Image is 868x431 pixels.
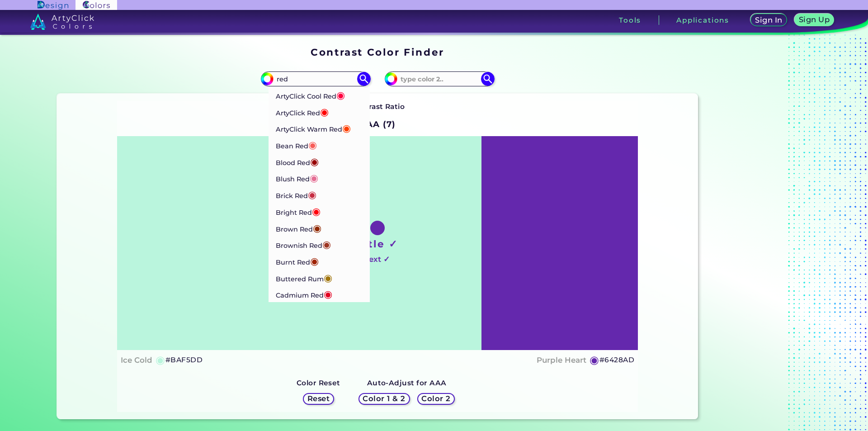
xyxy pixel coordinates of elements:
[320,106,329,118] span: ◉
[311,45,444,59] h1: Contrast Color Finder
[750,14,788,27] a: Sign In
[365,253,390,266] h4: Text ✓
[276,253,319,270] p: Burnt Red
[702,43,815,423] iframe: Advertisement
[357,237,398,251] h1: Title ✓
[276,286,332,303] p: Cadmium Red
[38,1,68,9] img: ArtyClick Design logo
[156,355,165,365] h5: ◉
[397,73,481,85] input: type color 2..
[755,16,783,24] h5: Sign In
[599,354,634,366] h5: #6428AD
[276,104,329,120] p: ArtyClick Red
[421,395,451,403] h5: Color 2
[312,205,321,217] span: ◉
[355,114,400,134] h2: AAA (7)
[310,156,319,167] span: ◉
[276,120,351,137] p: ArtyClick Warm Red
[165,354,203,366] h5: #BAF5DD
[310,172,318,184] span: ◉
[276,186,316,203] p: Brick Red
[350,102,405,111] strong: Contrast Ratio
[794,14,835,27] a: Sign Up
[537,354,586,367] h4: Purple Heart
[590,355,599,365] h5: ◉
[274,73,358,85] input: type color 1..
[336,89,345,101] span: ◉
[121,354,152,367] h4: Ice Cold
[481,72,495,85] img: icon search
[307,395,330,403] h5: Reset
[276,236,331,253] p: Brownish Red
[362,395,406,403] h5: Color 1 & 2
[367,379,447,387] strong: Auto-Adjust for AAA
[342,122,351,134] span: ◉
[310,255,319,267] span: ◉
[276,170,318,186] p: Blush Red
[324,288,332,300] span: ◉
[276,220,321,237] p: Brown Red
[276,203,321,220] p: Bright Red
[276,87,345,104] p: ArtyClick Cool Red
[619,17,641,24] h3: Tools
[313,222,321,234] span: ◉
[308,139,317,151] span: ◉
[798,16,830,24] h5: Sign Up
[276,137,317,153] p: Bean Red
[676,17,729,24] h3: Applications
[308,189,316,200] span: ◉
[324,272,332,284] span: ◉
[297,379,340,387] strong: Color Reset
[276,153,319,170] p: Blood Red
[276,270,332,286] p: Buttered Rum
[322,238,331,250] span: ◉
[30,14,94,30] img: logo_artyclick_colors_white.svg
[357,72,371,85] img: icon search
